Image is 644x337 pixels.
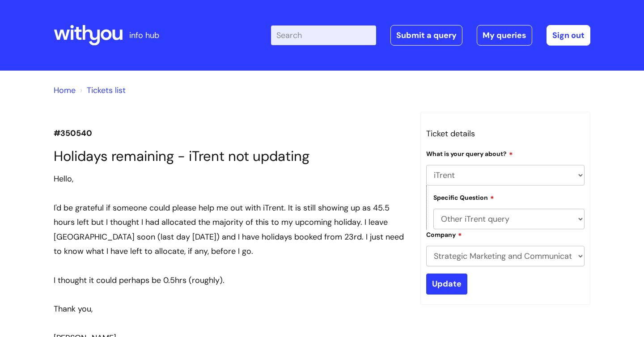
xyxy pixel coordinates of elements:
div: Thank you, [54,302,407,316]
a: Sign out [547,25,590,46]
label: Company [426,230,462,239]
label: Specific Question [433,193,494,202]
a: Home [54,85,76,96]
h3: Ticket details [426,126,585,141]
input: Update [426,274,467,294]
a: Submit a query [390,25,462,46]
input: Search [271,25,376,45]
label: What is your query about? [426,149,513,158]
li: Solution home [54,83,76,97]
p: info hub [129,28,159,42]
div: I thought it could perhaps be 0.5hrs (roughly). [54,273,407,287]
div: | - [271,25,590,46]
a: Tickets list [87,85,126,96]
h1: Holidays remaining - iTrent not updating [54,148,407,164]
div: I'd be grateful if someone could please help me out with iTrent. It is still showing up as 45.5 h... [54,201,407,259]
a: My queries [477,25,532,46]
p: #350540 [54,126,407,140]
div: Hello, [54,172,407,186]
li: Tickets list [78,83,126,97]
